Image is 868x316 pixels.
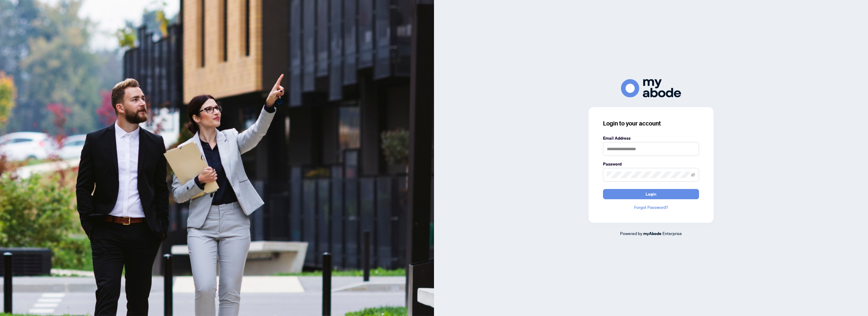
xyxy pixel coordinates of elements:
img: ma-logo [621,79,681,98]
label: Password [603,161,699,167]
span: Enterprise [662,231,682,236]
a: myAbode [643,230,662,237]
button: Login [603,189,699,199]
span: Login [646,189,656,199]
a: Forgot Password? [603,204,699,211]
h3: Login to your account [603,119,699,128]
span: Powered by [620,231,642,236]
label: Email Address [603,135,699,141]
span: eye-invisible [691,173,695,177]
